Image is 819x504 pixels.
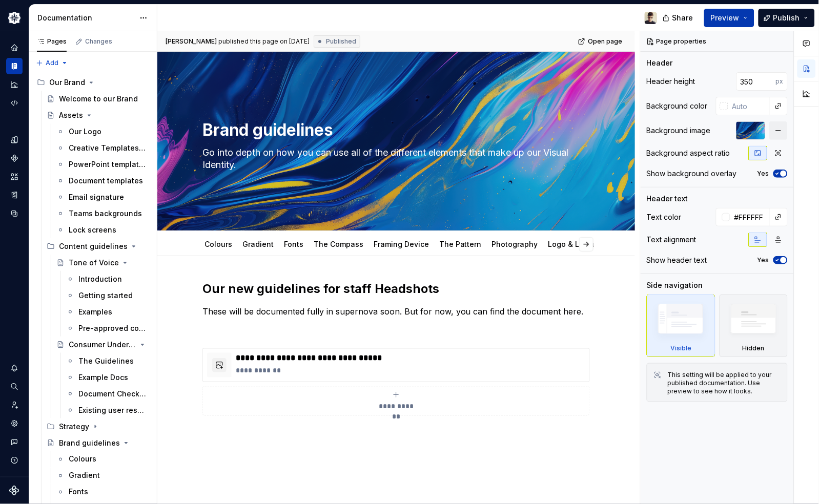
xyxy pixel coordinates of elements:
div: Background color [647,101,708,111]
button: Publish [759,9,815,27]
a: Code automation [6,95,23,111]
textarea: Brand guidelines [200,118,588,142]
div: Gradient [69,471,100,481]
a: Document Checklist [62,386,153,402]
div: Header [647,58,673,68]
div: Getting started [78,290,133,301]
div: Colours [200,233,236,255]
div: Lock screens [69,225,116,235]
svg: Supernova Logo [9,486,19,496]
a: The Compass [314,240,363,248]
div: Creative Templates look and feel [69,143,147,153]
a: Teams backgrounds [52,205,153,222]
a: Brand guidelines [43,435,153,451]
div: Example Docs [78,372,128,383]
a: Pre-approved copy [62,320,153,337]
div: Visible [670,344,691,352]
a: Photography [492,240,538,248]
span: Publish [773,13,800,23]
a: Invite team [6,397,23,413]
span: Add [46,59,58,67]
button: Add [33,56,71,70]
a: The Pattern [439,240,482,248]
button: Share [658,9,700,27]
a: Colours [52,451,153,468]
span: [PERSON_NAME] [166,37,217,46]
div: PowerPoint templates [69,159,147,170]
div: Existing user research [78,405,147,415]
h2: Our new guidelines for staff Headshots [202,281,590,297]
a: Assets [6,169,23,185]
p: These will be documented fully in supernova soon. But for now, you can find the document here. [202,305,590,318]
a: Fonts [284,240,303,248]
img: 344848e3-ec3d-4aa0-b708-b8ed6430a7e0.png [8,12,21,24]
div: Pre-approved copy [78,323,147,333]
div: Show background overlay [647,169,737,179]
input: Auto [736,72,776,91]
div: Gradient [238,233,278,255]
div: Teams backgrounds [69,208,142,219]
a: Email signature [52,189,153,205]
a: Data sources [6,205,23,222]
div: Text alignment [647,235,697,245]
div: Assets [59,110,83,120]
div: Document templates [69,176,143,186]
div: Changes [85,37,112,46]
div: Content guidelines [43,238,153,255]
label: Yes [757,170,769,178]
div: Content guidelines [59,241,128,251]
a: PowerPoint templates [52,156,153,173]
a: Components [6,150,23,166]
div: Pages [37,37,67,46]
a: Examples [62,304,153,320]
div: This setting will be applied to your published documentation. Use preview to see how it looks. [668,371,781,395]
a: Gradient [52,468,153,484]
span: Share [672,13,693,23]
div: The Pattern [435,233,486,255]
div: Fonts [69,487,88,497]
a: Fonts [52,484,153,500]
a: Assets [43,107,153,123]
a: Storybook stories [6,187,23,203]
div: Visible [647,295,715,357]
div: Documentation [37,13,134,23]
a: Open page [575,34,627,49]
a: Getting started [62,287,153,304]
div: published this page on [DATE] [218,37,310,46]
button: Search ⌘K [6,379,23,395]
a: Design tokens [6,132,23,148]
div: Strategy [43,418,153,435]
div: Our Brand [33,74,153,91]
p: px [776,77,784,86]
div: Introduction [78,274,122,284]
div: Hidden [743,344,765,352]
div: Side navigation [647,280,703,290]
div: Framing Device [370,233,433,255]
div: Strategy [59,422,89,432]
a: Home [6,39,23,56]
a: Documentation [6,58,23,74]
a: Framing Device [374,240,429,248]
div: Our Logo [69,127,101,137]
button: Notifications [6,360,23,376]
a: Lock screens [52,222,153,238]
div: Our Brand [49,77,85,88]
a: The Guidelines [62,353,153,369]
div: Header height [647,76,695,87]
button: Contact support [6,434,23,450]
div: Show header text [647,255,707,265]
a: Example Docs [62,369,153,386]
div: The Compass [310,233,367,255]
textarea: Go into depth on how you can use all of the different elements that make up our Visual Identity. [200,144,588,173]
a: Welcome to our Brand [43,91,153,107]
div: Photography [488,233,542,255]
div: Colours [69,454,96,465]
